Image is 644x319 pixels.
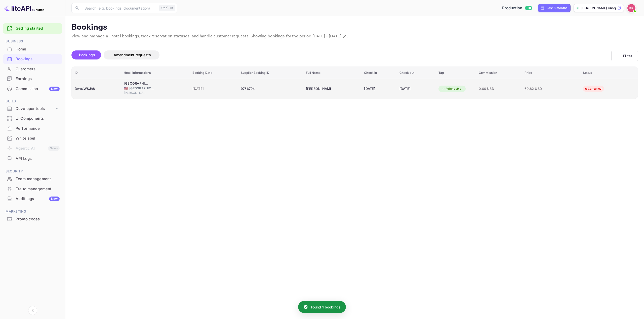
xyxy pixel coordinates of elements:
a: Team management [3,174,62,183]
a: Audit logsNew [3,194,62,203]
span: Production [502,5,522,11]
div: New [49,197,60,201]
div: Earnings [16,76,60,82]
div: DwazWSJh8 [75,85,118,93]
div: Ctrl+K [159,5,175,11]
a: Whitelabel [3,134,62,143]
a: Earnings [3,74,62,83]
div: [DATE] [364,85,393,93]
div: Promo codes [16,216,60,222]
div: UI Components [16,116,60,121]
span: Amendment requests [114,53,151,57]
p: Found 1 bookings [311,304,341,310]
th: Status [580,67,638,79]
table: booking table [72,67,638,99]
div: Cancelled [581,86,605,92]
a: API Logs [3,154,62,163]
a: Bookings [3,54,62,63]
a: Promo codes [3,214,62,224]
a: Fraud management [3,184,62,194]
div: Whitelabel [16,136,60,141]
th: Full Name [303,67,361,79]
div: Last 6 months [547,6,567,10]
div: API Logs [3,154,62,164]
th: Check out [396,67,435,79]
a: Performance [3,124,62,133]
span: [DATE] - [DATE] [312,34,341,39]
span: Bookings [79,53,95,57]
span: Business [3,39,62,44]
input: Search (e.g. bookings, documentation) [82,3,157,13]
p: Bookings [71,22,638,32]
div: Audit logsNew [3,194,62,204]
th: Check in [361,67,396,79]
a: Customers [3,64,62,74]
div: Switch to Sandbox mode [500,5,534,11]
div: Audit logs [16,196,60,202]
div: Team management [16,176,60,182]
th: Booking Date [189,67,238,79]
a: Home [3,44,62,54]
div: [DATE] [399,85,432,93]
th: Hotel informations [121,67,189,79]
th: Supplier Booking ID [238,67,303,79]
span: [GEOGRAPHIC_DATA] [129,86,154,91]
div: Performance [16,126,60,132]
a: Getting started [16,26,60,31]
div: Getting started [3,23,62,34]
button: Collapse navigation [28,306,37,315]
span: Build [3,99,62,104]
div: Developer tools [16,106,55,112]
span: [DATE] [192,86,235,92]
div: Home [3,44,62,54]
span: United States of America [124,87,128,90]
th: Tag [435,67,476,79]
th: Commission [476,67,521,79]
p: View and manage all hotel bookings, track reservation statuses, and handle customer requests. Sho... [71,33,638,39]
a: UI Components [3,114,62,123]
button: Filter [611,51,638,61]
div: Quality Inn St. Louis Airport Hotel [124,81,149,86]
div: UI Components [3,114,62,123]
th: ID [72,67,121,79]
div: Commission [16,86,60,92]
span: 60.82 USD [525,86,550,92]
div: Home [16,46,60,52]
span: 0.00 USD [479,86,518,92]
img: LiteAPI logo [4,4,44,12]
div: Bookings [16,56,60,62]
div: Developer tools [3,104,62,113]
div: 9766794 [241,85,300,93]
div: account-settings tabs [71,50,611,59]
a: CommissionNew [3,84,62,93]
p: [PERSON_NAME]-unbrg.[PERSON_NAME]... [581,6,616,10]
th: Price [521,67,580,79]
div: Performance [3,124,62,134]
div: Customers [3,64,62,74]
div: Refundable [438,86,465,92]
button: Change date range [342,34,347,39]
div: Bookings [3,54,62,64]
div: Fraud management [16,186,60,192]
div: New [49,87,60,91]
span: [PERSON_NAME] Terrace [124,91,149,95]
img: Kobus Roux [627,4,635,12]
div: API Logs [16,156,60,162]
span: Marketing [3,209,62,214]
span: Security [3,169,62,174]
div: Customers [16,66,60,72]
div: David English [306,85,331,93]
